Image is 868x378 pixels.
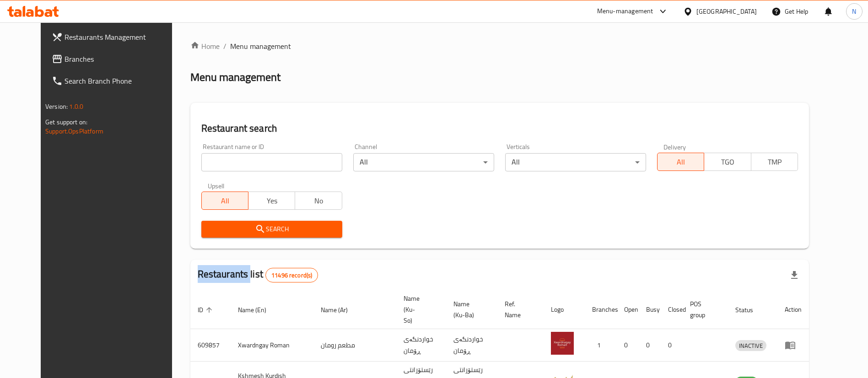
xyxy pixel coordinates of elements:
[735,304,765,315] span: Status
[198,304,215,315] span: ID
[45,125,103,137] a: Support.OpsPlatform
[755,155,794,169] span: TMP
[704,153,751,171] button: TGO
[201,221,342,238] button: Search
[198,267,318,282] h2: Restaurants list
[65,53,178,64] span: Branches
[783,264,805,286] div: Export file
[597,6,653,17] div: Menu-management
[321,304,360,315] span: Name (Ar)
[209,224,335,235] span: Search
[585,290,617,329] th: Branches
[663,144,686,150] label: Delivery
[661,329,683,362] td: 0
[69,101,83,112] span: 1.0.0
[617,290,639,329] th: Open
[190,70,280,85] h2: Menu management
[396,329,446,362] td: خواردنگەی ڕۆمان
[751,153,798,171] button: TMP
[585,329,617,362] td: 1
[313,329,396,362] td: مطعم رومان
[617,329,639,362] td: 0
[265,268,318,282] div: Total records count
[65,32,178,43] span: Restaurants Management
[661,155,701,169] span: All
[785,340,802,351] div: Menu
[852,6,856,16] span: N
[44,26,186,48] a: Restaurants Management
[505,153,646,171] div: All
[657,153,704,171] button: All
[639,290,661,329] th: Busy
[404,293,435,326] span: Name (Ku-So)
[690,298,717,320] span: POS group
[190,41,809,52] nav: breadcrumb
[295,192,342,210] button: No
[696,6,757,16] div: [GEOGRAPHIC_DATA]
[266,271,318,280] span: 11496 record(s)
[248,192,295,210] button: Yes
[45,101,68,112] span: Version:
[45,116,87,128] span: Get support on:
[661,290,683,329] th: Closed
[44,48,186,70] a: Branches
[201,153,342,171] input: Search for restaurant name or ID..
[231,329,313,362] td: Xwardngay Roman
[65,75,178,86] span: Search Branch Phone
[544,290,585,329] th: Logo
[446,329,497,362] td: خواردنگەی ڕۆمان
[777,290,809,329] th: Action
[353,153,494,171] div: All
[44,70,186,92] a: Search Branch Phone
[299,194,338,208] span: No
[190,41,220,52] a: Home
[208,182,225,189] label: Upsell
[708,155,747,169] span: TGO
[201,192,248,210] button: All
[252,194,291,208] span: Yes
[201,122,798,135] h2: Restaurant search
[230,41,291,52] span: Menu management
[238,304,278,315] span: Name (En)
[639,329,661,362] td: 0
[735,341,766,351] span: INACTIVE
[453,298,486,320] span: Name (Ku-Ba)
[223,41,226,52] li: /
[505,298,533,320] span: Ref. Name
[190,329,231,362] td: 609857
[551,332,574,355] img: Xwardngay Roman
[205,194,245,208] span: All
